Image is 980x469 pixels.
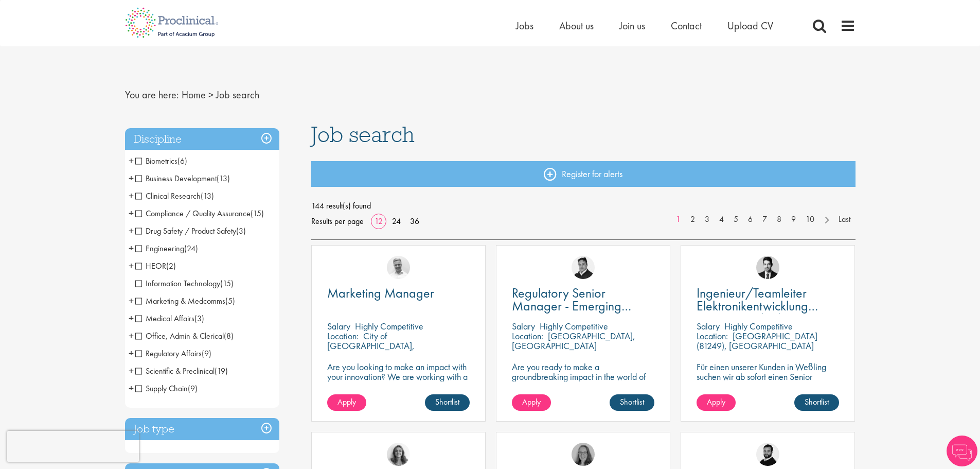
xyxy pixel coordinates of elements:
span: Marketing & Medcomms [135,296,235,306]
p: Are you ready to make a groundbreaking impact in the world of biotechnology? Join a growing compa... [512,362,654,411]
span: (13) [201,190,214,201]
span: + [129,363,134,378]
span: Apply [707,396,725,407]
span: Scientific & Preclinical [135,366,215,376]
a: Join us [619,19,645,32]
span: Clinical Research [135,190,214,201]
a: Shortlist [425,394,470,411]
a: Marketing Manager [327,287,470,300]
span: Biometrics [135,155,177,166]
span: (5) [225,296,235,306]
span: Medical Affairs [135,313,194,324]
p: Highly Competitive [540,320,608,332]
span: + [129,293,134,308]
span: Compliance / Quality Assurance [135,208,251,219]
span: + [129,188,134,203]
a: 7 [757,214,772,225]
a: breadcrumb link [182,88,206,101]
a: Apply [697,394,736,411]
span: Apply [337,396,356,407]
a: About us [559,19,594,32]
p: Für einen unserer Kunden in Weßling suchen wir ab sofort einen Senior Electronics Engineer Avioni... [697,362,839,401]
span: Location: [697,330,728,342]
p: Highly Competitive [724,320,793,332]
span: > [208,88,213,101]
p: [GEOGRAPHIC_DATA] (81249), [GEOGRAPHIC_DATA] [697,330,817,352]
img: Nick Walker [756,443,779,466]
a: Jobs [516,19,533,32]
span: (19) [215,366,228,376]
img: Jackie Cerchio [387,443,410,466]
span: + [129,380,134,396]
span: (8) [224,331,234,341]
span: + [129,205,134,221]
span: + [129,258,134,273]
span: Compliance / Quality Assurance [135,208,264,219]
span: (9) [202,348,211,359]
div: Job type [125,418,279,440]
img: Peter Duvall [572,256,595,279]
a: Contact [671,19,702,32]
span: Results per page [311,214,364,229]
span: (15) [220,278,234,289]
a: Regulatory Senior Manager - Emerging Markets [512,287,654,312]
a: Ingenieur/Teamleiter Elektronikentwicklung Aviation (m/w/d) [697,287,839,312]
a: 10 [800,214,819,225]
iframe: reCAPTCHA [7,431,139,462]
span: Information Technology [135,278,220,289]
span: Biometrics [135,155,187,166]
span: (9) [188,383,198,394]
span: Marketing Manager [327,284,434,302]
span: Ingenieur/Teamleiter Elektronikentwicklung Aviation (m/w/d) [697,284,818,327]
p: City of [GEOGRAPHIC_DATA], [GEOGRAPHIC_DATA] [327,330,415,361]
span: Drug Safety / Product Safety [135,225,246,236]
span: Scientific & Preclinical [135,366,228,376]
a: Register for alerts [311,161,856,187]
span: Engineering [135,243,184,254]
img: Joshua Bye [387,256,410,279]
span: Salary [697,320,720,332]
img: Ingrid Aymes [572,443,595,466]
span: HEOR [135,260,166,271]
span: (3) [236,225,246,236]
span: (3) [194,313,204,324]
span: Marketing & Medcomms [135,296,225,306]
span: Business Development [135,173,217,184]
span: + [129,240,134,256]
span: Supply Chain [135,383,198,394]
a: Shortlist [610,394,654,411]
span: Business Development [135,173,230,184]
img: Thomas Wenig [756,256,779,279]
a: 12 [371,216,386,227]
a: 9 [786,214,801,225]
p: [GEOGRAPHIC_DATA], [GEOGRAPHIC_DATA] [512,330,635,352]
span: Location: [512,330,543,342]
span: Salary [512,320,535,332]
span: + [129,345,134,361]
a: Shortlist [794,394,839,411]
span: Information Technology [135,278,234,289]
a: 2 [685,214,700,225]
span: You are here: [125,88,179,101]
a: Last [833,214,856,225]
p: Highly Competitive [355,320,423,332]
span: Location: [327,330,359,342]
span: + [129,170,134,186]
a: 4 [714,214,729,225]
a: 6 [743,214,758,225]
span: Medical Affairs [135,313,204,324]
a: 24 [388,216,404,227]
p: Are you looking to make an impact with your innovation? We are working with a well-established ph... [327,362,470,411]
span: + [129,310,134,326]
span: Drug Safety / Product Safety [135,225,236,236]
span: Supply Chain [135,383,188,394]
span: Upload CV [727,19,773,32]
span: Engineering [135,243,198,254]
